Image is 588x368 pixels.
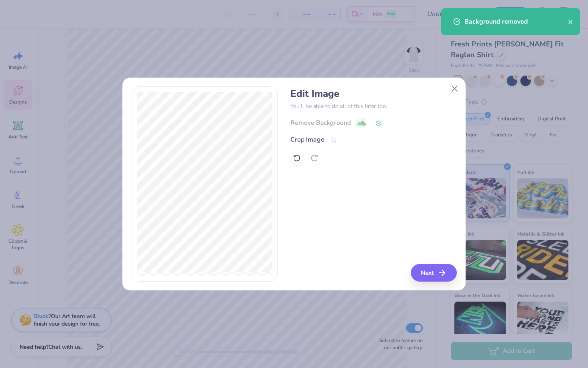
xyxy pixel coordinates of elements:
[290,135,324,144] div: Crop Image
[290,88,456,100] h4: Edit Image
[464,17,568,26] div: Background removed
[568,17,574,26] button: close
[411,264,457,282] button: Next
[290,102,456,110] p: You’ll be able to do all of this later too.
[447,81,462,96] button: Close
